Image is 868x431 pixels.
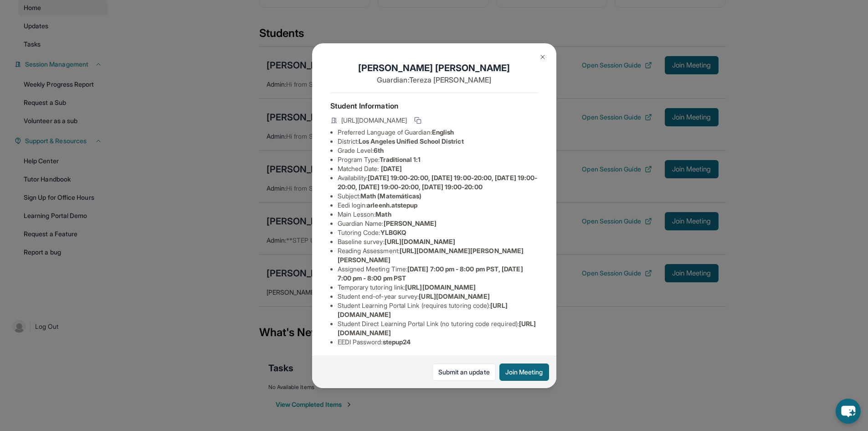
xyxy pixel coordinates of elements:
li: Preferred Language of Guardian: [338,128,538,137]
span: [PERSON_NAME] [384,219,437,227]
li: Student end-of-year survey : [338,292,538,301]
span: Los Angeles Unified School District [359,137,463,145]
span: [DATE] 7:00 pm - 8:00 pm PST, [DATE] 7:00 pm - 8:00 pm PST [338,265,523,282]
img: Close Icon [539,53,546,61]
li: Student Learning Portal Link (requires tutoring code) : [338,301,538,319]
span: 6th [374,146,384,154]
span: [URL][DOMAIN_NAME] [341,116,407,125]
a: Submit an update [432,363,496,381]
span: stepup24 [383,338,411,346]
li: Student Direct Learning Portal Link (no tutoring code required) : [338,319,538,338]
span: [URL][DOMAIN_NAME][PERSON_NAME][PERSON_NAME] [338,247,524,264]
span: [DATE] [381,165,402,172]
button: chat-button [836,399,861,424]
span: [DATE] 19:00-20:00, [DATE] 19:00-20:00, [DATE] 19:00-20:00, [DATE] 19:00-20:00, [DATE] 19:00-20:00 [338,174,538,191]
button: Copy link [412,115,423,126]
span: arleenh.atstepup [367,201,417,209]
li: Guardian Name : [338,219,538,228]
li: Assigned Meeting Time : [338,265,538,283]
h4: Student Information [330,100,538,111]
li: Baseline survey : [338,237,538,246]
span: Math [375,210,391,218]
li: Tutoring Code : [338,228,538,237]
button: Join Meeting [499,363,549,381]
li: Matched Date: [338,164,538,173]
li: Reading Assessment : [338,246,538,265]
li: District: [338,137,538,146]
li: Eedi login : [338,201,538,210]
span: English [432,128,454,136]
span: [URL][DOMAIN_NAME] [385,238,455,245]
span: [URL][DOMAIN_NAME] [405,283,476,291]
li: Subject : [338,192,538,201]
li: Availability: [338,173,538,192]
li: EEDI Password : [338,338,538,347]
h1: [PERSON_NAME] [PERSON_NAME] [330,62,538,74]
li: Program Type: [338,155,538,164]
span: Traditional 1:1 [380,156,421,163]
span: [URL][DOMAIN_NAME] [419,292,489,300]
li: Main Lesson : [338,210,538,219]
span: Math (Matemáticas) [360,192,421,200]
span: YLBGKQ [380,228,406,236]
li: Grade Level: [338,146,538,155]
p: Guardian: Tereza [PERSON_NAME] [330,74,538,85]
li: Temporary tutoring link : [338,283,538,292]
